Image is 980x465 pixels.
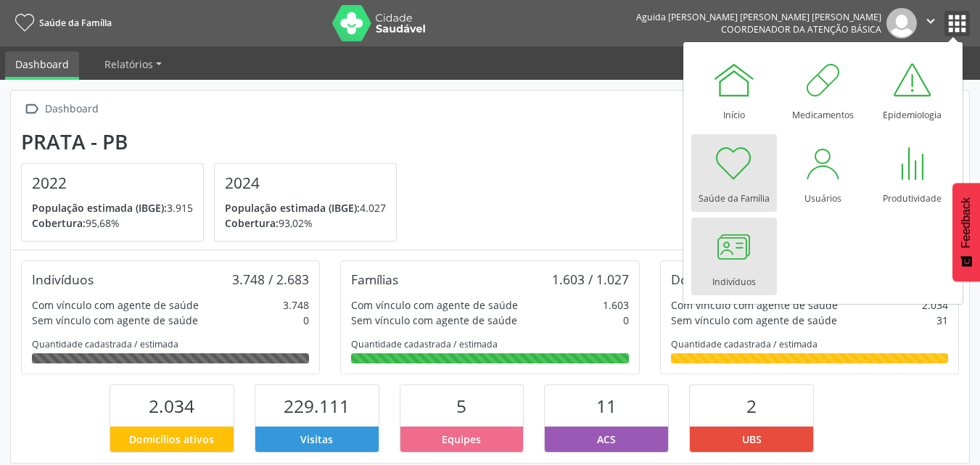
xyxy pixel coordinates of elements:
p: 95,68% [32,215,193,231]
span: Visitas [300,432,333,447]
div: 3.748 / 2.683 [232,271,309,287]
a: Produtividade [870,134,955,212]
div: Sem vínculo com agente de saúde [351,313,517,328]
div: Com vínculo com agente de saúde [671,297,838,313]
span: Cobertura: [225,216,279,230]
span: Equipes [442,432,481,447]
span: População estimada (IBGE): [225,201,360,215]
div: Com vínculo com agente de saúde [351,297,518,313]
span: Domicílios ativos [129,432,214,447]
span: Feedback [960,197,973,248]
a: Indivíduos [691,218,777,295]
h4: 2024 [225,174,386,192]
div: 1.603 [603,297,629,313]
div: 3.748 [283,297,309,313]
div: 1.603 / 1.027 [552,271,629,287]
div: 31 [936,313,948,328]
a:  Dashboard [21,99,101,120]
div: Indivíduos [32,271,94,287]
span: ACS [597,432,616,447]
a: Relatórios [94,52,172,77]
div: Quantidade cadastrada / estimada [671,338,948,350]
span: Saúde da Família [39,17,112,29]
div: 0 [623,313,629,328]
div: Sem vínculo com agente de saúde [671,313,837,328]
span: Coordenador da Atenção Básica [721,23,881,36]
span: Cobertura: [32,216,86,230]
div: Aguida [PERSON_NAME] [PERSON_NAME] [PERSON_NAME] [636,11,881,23]
span: 5 [456,394,466,418]
a: Início [691,51,777,128]
button:  [917,8,944,38]
a: Saúde da Família [691,134,777,212]
span: 229.111 [284,394,350,418]
div: Dashboard [42,99,101,120]
span: 2 [746,394,757,418]
a: Medicamentos [781,51,866,128]
div: 2.034 [922,297,948,313]
span: 11 [596,394,617,418]
a: Usuários [781,134,866,212]
i:  [21,99,42,120]
button: Feedback - Mostrar pesquisa [952,183,980,281]
div: Quantidade cadastrada / estimada [32,338,309,350]
a: Epidemiologia [870,51,955,128]
i:  [923,13,939,29]
p: 4.027 [225,200,386,215]
span: 2.034 [149,394,194,418]
a: Dashboard [5,52,79,80]
div: Famílias [351,271,398,287]
p: 93,02% [225,215,386,231]
div: Sem vínculo com agente de saúde [32,313,198,328]
a: Saúde da Família [10,11,112,35]
div: Quantidade cadastrada / estimada [351,338,628,350]
p: 3.915 [32,200,193,215]
h4: 2022 [32,174,193,192]
span: Relatórios [104,57,153,71]
span: UBS [742,432,762,447]
button: apps [944,11,970,36]
div: Com vínculo com agente de saúde [32,297,199,313]
span: População estimada (IBGE): [32,201,167,215]
div: Prata - PB [21,130,407,154]
div: 0 [303,313,309,328]
div: Domicílios [671,271,731,287]
img: img [886,8,917,38]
